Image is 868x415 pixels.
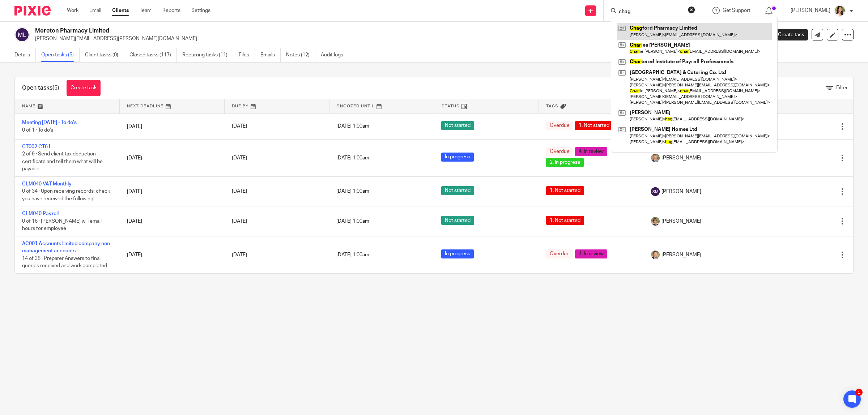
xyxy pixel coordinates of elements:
[14,48,36,62] a: Details
[239,48,255,62] a: Files
[337,104,375,108] span: Snoozed Until
[120,114,225,139] td: [DATE]
[661,154,701,162] span: [PERSON_NAME]
[120,176,225,206] td: [DATE]
[22,144,51,149] a: CT002 CT61
[766,29,808,40] a: Create task
[336,219,369,224] span: [DATE] 1:00am
[321,48,349,62] a: Audit logs
[22,256,107,269] span: 14 of 38 · Preparer Answers to final queries received and work completed
[286,48,315,62] a: Notes (12)
[442,104,460,108] span: Status
[441,249,474,258] span: In progress
[336,155,369,161] span: [DATE] 1:00am
[441,186,474,195] span: Not started
[546,216,584,225] span: 1. Not started
[129,48,177,62] a: Closed tasks (117)
[22,189,110,202] span: 0 of 34 · Upon receiving records, check you have received the following:
[651,251,660,259] img: High%20Res%20Andrew%20Price%20Accountants_Poppy%20Jakes%20photography-1118.jpg
[232,252,247,257] span: [DATE]
[575,249,607,258] span: 4. In review
[441,216,474,225] span: Not started
[85,48,124,62] a: Client tasks (0)
[22,84,59,92] h1: Open tasks
[575,147,607,156] span: 4. In review
[162,7,180,14] a: Reports
[546,186,584,195] span: 1. Not started
[22,128,53,133] span: 0 of 1 · To do's
[140,7,152,14] a: Team
[120,206,225,236] td: [DATE]
[182,48,233,62] a: Recurring tasks (11)
[336,189,369,194] span: [DATE] 1:00am
[661,218,701,225] span: [PERSON_NAME]
[52,85,59,91] span: (5)
[546,249,573,258] span: Overdue
[89,7,101,14] a: Email
[260,48,281,62] a: Emails
[22,120,77,125] a: Meeting [DATE] - To do's
[14,6,51,16] img: Pixie
[232,189,247,194] span: [DATE]
[22,241,110,253] a: AC001 Accounts limited company non management accounts
[834,5,846,17] img: High%20Res%20Andrew%20Price%20Accountants_Poppy%20Jakes%20photography-1153.jpg
[22,219,102,231] span: 0 of 16 · [PERSON_NAME] will email hours for employee
[651,187,660,196] img: svg%3E
[618,9,683,15] input: Search
[35,27,611,35] h2: Moreton Pharmacy Limited
[661,251,701,258] span: [PERSON_NAME]
[22,181,72,187] a: CLM040 VAT Monthly
[120,139,225,176] td: [DATE]
[41,48,80,62] a: Open tasks (5)
[112,7,129,14] a: Clients
[546,104,558,108] span: Tags
[546,147,573,156] span: Overdue
[855,389,863,396] div: 1
[661,188,701,195] span: [PERSON_NAME]
[67,7,78,14] a: Work
[22,152,103,172] span: 2 of 9 · Send client tax deduction certificate and tell them what will be payable
[22,211,59,216] a: CLM040 Payroll
[67,80,101,96] a: Create task
[651,154,660,162] img: High%20Res%20Andrew%20Price%20Accountants_Poppy%20Jakes%20photography-1109.jpg
[546,158,584,167] span: 2. In progress
[546,121,573,130] span: Overdue
[723,8,750,13] span: Get Support
[232,155,247,161] span: [DATE]
[232,219,247,224] span: [DATE]
[14,27,30,42] img: svg%3E
[688,6,695,13] button: Clear
[120,236,225,273] td: [DATE]
[441,121,474,130] span: Not started
[651,217,660,226] img: High%20Res%20Andrew%20Price%20Accountants_Poppy%20Jakes%20photography-1142.jpg
[191,7,210,14] a: Settings
[791,7,830,14] p: [PERSON_NAME]
[232,124,247,129] span: [DATE]
[441,153,474,162] span: In progress
[336,124,369,129] span: [DATE] 1:00am
[836,85,848,90] span: Filter
[35,35,755,42] p: [PERSON_NAME][EMAIL_ADDRESS][PERSON_NAME][DOMAIN_NAME]
[336,252,369,257] span: [DATE] 1:00am
[575,121,613,130] span: 1. Not started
